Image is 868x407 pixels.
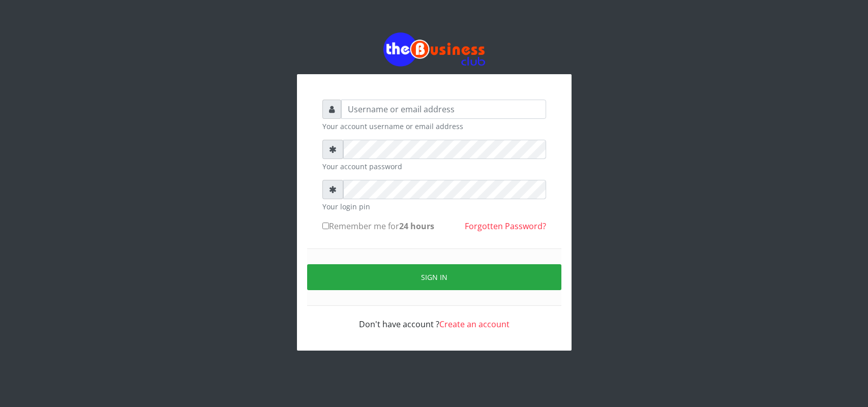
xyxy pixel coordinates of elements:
[322,223,329,229] input: Remember me for24 hours
[322,306,546,330] div: Don't have account ?
[439,319,510,330] a: Create an account
[322,220,434,232] label: Remember me for
[322,161,546,172] small: Your account password
[322,121,546,132] small: Your account username or email address
[322,201,546,212] small: Your login pin
[307,264,561,290] button: Sign in
[399,221,434,232] b: 24 hours
[465,221,546,232] a: Forgotten Password?
[341,100,546,119] input: Username or email address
